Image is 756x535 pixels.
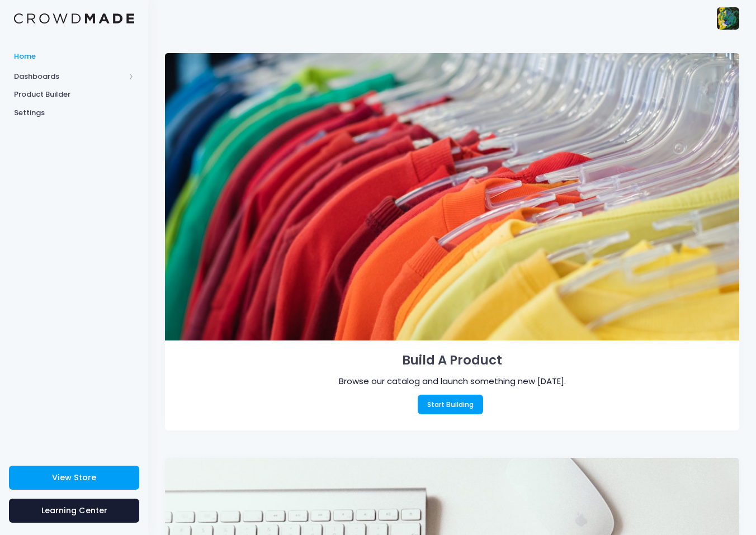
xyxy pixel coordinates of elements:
[14,13,134,24] img: Logo
[14,51,134,62] span: Home
[41,505,107,516] span: Learning Center
[9,499,139,523] a: Learning Center
[52,472,96,483] span: View Store
[717,7,739,30] img: User
[200,375,705,387] div: Browse our catalog and launch something new [DATE].
[181,349,723,372] h1: Build A Product
[14,107,134,119] span: Settings
[14,71,125,82] span: Dashboards
[14,89,134,100] span: Product Builder
[9,466,139,490] a: View Store
[418,395,484,414] a: Start Building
